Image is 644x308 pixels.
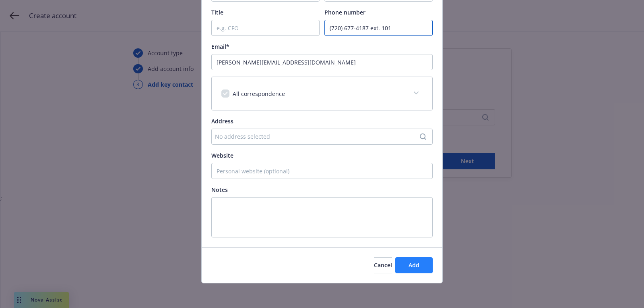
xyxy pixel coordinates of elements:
[211,186,228,194] span: Notes
[409,261,419,269] span: Add
[211,117,233,125] span: Address
[211,129,433,145] button: No address selected
[395,257,433,273] button: Add
[374,261,392,269] span: Cancel
[420,133,426,140] svg: Search
[324,8,365,16] span: Phone number
[212,77,432,110] div: All correspondence
[211,54,433,70] input: example@email.com
[233,90,285,98] span: All correspondence
[324,20,433,36] input: (xxx) xxx-xxx
[211,152,233,159] span: Website
[211,20,320,36] input: e.g. CFO
[211,8,223,16] span: Title
[211,163,433,179] input: Personal website (optional)
[211,43,229,50] span: Email*
[215,132,421,141] div: No address selected
[374,257,392,273] button: Cancel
